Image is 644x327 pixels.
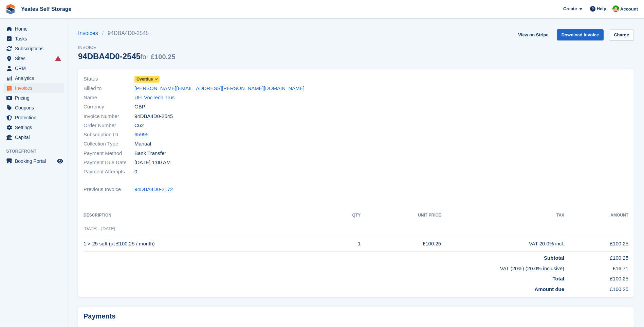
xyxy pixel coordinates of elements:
[84,150,134,157] span: Payment Method
[134,103,145,111] span: GBP
[84,262,564,273] td: VAT (20%) (20.0% inclusive)
[134,113,173,120] span: 94DBA4D0-2545
[15,133,56,142] span: Capital
[3,83,64,93] a: menu
[544,255,564,261] strong: Subtotal
[612,5,619,12] img: Angela Field
[564,252,628,262] td: £100.25
[15,113,56,122] span: Protection
[3,133,64,142] a: menu
[84,159,134,167] span: Payment Due Date
[3,34,64,44] a: menu
[3,64,64,73] a: menu
[3,54,64,63] a: menu
[361,236,441,252] td: £100.25
[3,103,64,113] a: menu
[78,29,102,37] a: Invoices
[84,103,134,111] span: Currency
[84,226,115,231] span: [DATE] - [DATE]
[331,210,361,221] th: QTY
[564,262,628,273] td: £16.71
[134,122,144,130] span: C62
[84,113,134,120] span: Invoice Number
[597,5,606,12] span: Help
[6,148,68,155] span: Storefront
[84,168,134,176] span: Payment Attempts
[55,56,61,61] i: Smart entry sync failures have occurred
[3,24,64,34] a: menu
[515,29,551,40] a: View on Stripe
[78,29,175,37] nav: breadcrumbs
[5,4,16,14] img: stora-icon-8386f47178a22dfd0bd8f6a31ec36ba5ce8667c1dd55bd0f319d3a0aa187defe.svg
[15,24,56,34] span: Home
[84,85,134,92] span: Billed to
[331,236,361,252] td: 1
[84,122,134,130] span: Order Number
[441,240,564,248] div: VAT 20.0% incl.
[15,156,56,166] span: Booking Portal
[134,140,151,148] span: Manual
[535,286,565,292] strong: Amount due
[15,83,56,93] span: Invoices
[151,53,175,61] span: £100.25
[134,94,174,102] a: UFI VocTech Trus
[134,131,149,139] a: 65995
[15,123,56,132] span: Settings
[15,73,56,83] span: Analytics
[552,276,564,281] strong: Total
[134,150,166,157] span: Bank Transfer
[134,186,173,193] a: 94DBA4D0-2172
[134,85,305,92] a: [PERSON_NAME][EMAIL_ADDRESS][PERSON_NAME][DOMAIN_NAME]
[84,131,134,139] span: Subscription ID
[84,140,134,148] span: Collection Type
[84,75,134,83] span: Status
[15,93,56,103] span: Pricing
[564,283,628,293] td: £100.25
[15,103,56,113] span: Coupons
[134,168,137,176] span: 0
[134,159,170,167] time: 2025-08-17 00:00:00 UTC
[134,75,160,83] a: Overdue
[78,52,175,61] div: 94DBA4D0-2545
[56,157,64,165] a: Preview store
[15,34,56,44] span: Tasks
[557,29,604,40] a: Download Invoice
[141,53,148,61] span: for
[563,5,577,12] span: Create
[84,210,331,221] th: Description
[441,210,564,221] th: Tax
[3,73,64,83] a: menu
[136,76,153,82] span: Overdue
[3,93,64,103] a: menu
[78,44,175,51] span: Invoice
[3,156,64,166] a: menu
[15,54,56,63] span: Sites
[3,123,64,132] a: menu
[84,94,134,102] span: Name
[564,210,628,221] th: Amount
[18,3,74,15] a: Yeates Self Storage
[84,186,134,193] span: Previous Invoice
[3,44,64,53] a: menu
[620,6,638,13] span: Account
[15,44,56,53] span: Subscriptions
[15,64,56,73] span: CRM
[361,210,441,221] th: Unit Price
[564,236,628,252] td: £100.25
[609,29,634,40] a: Charge
[3,113,64,122] a: menu
[84,236,331,252] td: 1 × 25 sqft (at £100.25 / month)
[84,312,628,321] h2: Payments
[564,272,628,283] td: £100.25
